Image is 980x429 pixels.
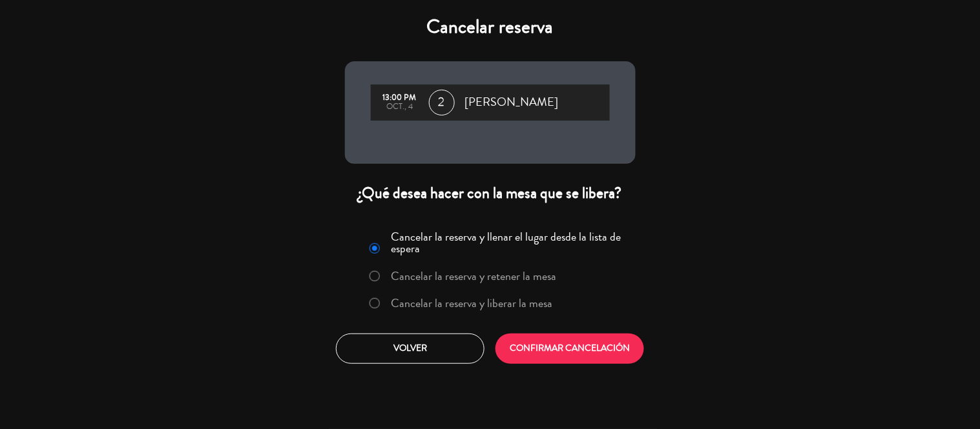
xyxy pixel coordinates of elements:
[345,15,636,39] h4: Cancelar reserva
[391,270,556,282] label: Cancelar la reserva y retener la mesa
[377,103,422,112] div: oct., 4
[377,94,422,103] div: 13:00 PM
[495,334,644,364] button: CONFIRMAR CANCELACIÓN
[429,90,455,115] span: 2
[391,231,627,254] label: Cancelar la reserva y llenar el lugar desde la lista de espera
[391,297,552,309] label: Cancelar la reserva y liberar la mesa
[345,183,636,203] div: ¿Qué desea hacer con la mesa que se libera?
[465,93,559,112] span: [PERSON_NAME]
[336,334,485,364] button: Volver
